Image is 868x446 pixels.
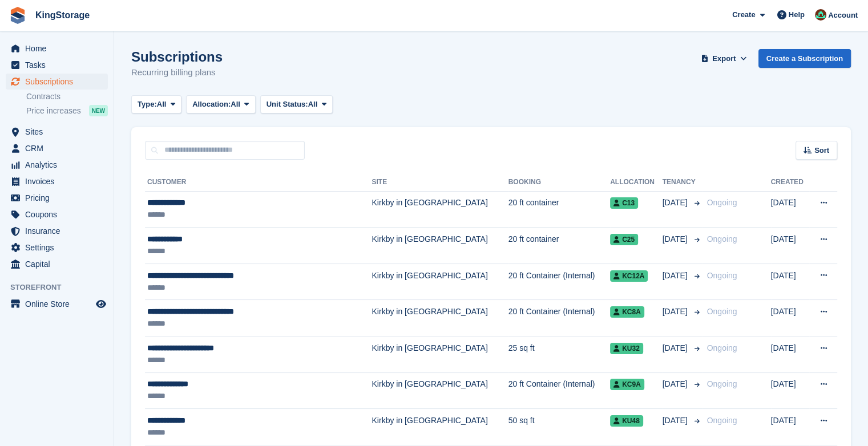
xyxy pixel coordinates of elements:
[771,173,809,192] th: Created
[260,95,333,114] button: Unit Status: All
[663,306,690,318] span: [DATE]
[663,173,703,192] th: Tenancy
[712,53,736,64] span: Export
[131,49,223,64] h1: Subscriptions
[6,223,108,239] a: menu
[6,296,108,312] a: menu
[707,271,737,280] span: Ongoing
[9,7,26,24] img: stora-icon-8386f47178a22dfd0bd8f6a31ec36ba5ce8667c1dd55bd0f319d3a0aa187defe.svg
[707,416,737,425] span: Ongoing
[25,173,94,189] span: Invoices
[372,191,508,228] td: Kirkby in [GEOGRAPHIC_DATA]
[663,378,690,390] span: [DATE]
[25,140,94,156] span: CRM
[6,190,108,206] a: menu
[610,379,644,390] span: KC9A
[372,263,508,300] td: Kirkby in [GEOGRAPHIC_DATA]
[699,49,749,68] button: Export
[610,270,648,282] span: KC12A
[508,300,610,336] td: 20 ft Container (Internal)
[610,415,643,427] span: KU48
[25,190,94,206] span: Pricing
[26,106,81,116] span: Price increases
[6,157,108,173] a: menu
[707,198,737,207] span: Ongoing
[663,197,690,209] span: [DATE]
[131,95,181,114] button: Type: All
[372,336,508,373] td: Kirkby in [GEOGRAPHIC_DATA]
[707,379,737,388] span: Ongoing
[372,228,508,264] td: Kirkby in [GEOGRAPHIC_DATA]
[192,99,231,110] span: Allocation:
[25,256,94,272] span: Capital
[6,40,108,56] a: menu
[508,173,610,192] th: Booking
[707,343,737,352] span: Ongoing
[131,66,223,79] p: Recurring billing plans
[610,234,638,245] span: C25
[508,191,610,228] td: 20 ft container
[6,57,108,73] a: menu
[663,233,690,245] span: [DATE]
[771,191,809,228] td: [DATE]
[663,270,690,282] span: [DATE]
[25,57,94,73] span: Tasks
[771,372,809,409] td: [DATE]
[25,124,94,140] span: Sites
[610,306,644,318] span: KC8A
[372,173,508,192] th: Site
[707,234,737,244] span: Ongoing
[771,336,809,373] td: [DATE]
[25,157,94,173] span: Analytics
[138,99,157,110] span: Type:
[157,99,167,110] span: All
[771,300,809,336] td: [DATE]
[26,104,108,117] a: Price increases NEW
[610,173,662,192] th: Allocation
[732,9,755,21] span: Create
[6,124,108,140] a: menu
[267,99,308,110] span: Unit Status:
[663,415,690,427] span: [DATE]
[372,300,508,336] td: Kirkby in [GEOGRAPHIC_DATA]
[25,223,94,239] span: Insurance
[186,95,256,114] button: Allocation: All
[771,409,809,445] td: [DATE]
[10,282,114,293] span: Storefront
[815,9,826,21] img: John King
[6,206,108,222] a: menu
[372,409,508,445] td: Kirkby in [GEOGRAPHIC_DATA]
[25,206,94,222] span: Coupons
[789,9,805,21] span: Help
[6,256,108,272] a: menu
[814,145,829,156] span: Sort
[758,49,851,68] a: Create a Subscription
[6,240,108,256] a: menu
[89,105,108,116] div: NEW
[25,240,94,256] span: Settings
[771,263,809,300] td: [DATE]
[6,140,108,156] a: menu
[26,91,108,102] a: Contracts
[508,228,610,264] td: 20 ft container
[372,372,508,409] td: Kirkby in [GEOGRAPHIC_DATA]
[663,342,690,354] span: [DATE]
[25,40,94,56] span: Home
[25,74,94,90] span: Subscriptions
[31,6,94,25] a: KingStorage
[508,263,610,300] td: 20 ft Container (Internal)
[610,343,643,354] span: KU32
[707,307,737,316] span: Ongoing
[508,336,610,373] td: 25 sq ft
[308,99,318,110] span: All
[828,10,858,21] span: Account
[6,74,108,90] a: menu
[145,173,372,192] th: Customer
[6,173,108,189] a: menu
[508,409,610,445] td: 50 sq ft
[771,228,809,264] td: [DATE]
[508,372,610,409] td: 20 ft Container (Internal)
[231,99,240,110] span: All
[610,197,638,209] span: C13
[94,297,108,311] a: Preview store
